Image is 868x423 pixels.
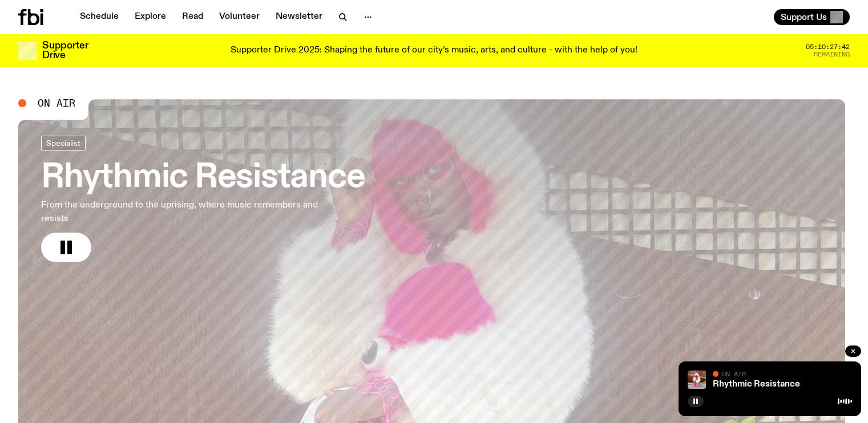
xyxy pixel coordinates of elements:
span: Remaining [814,51,850,58]
a: Rhythmic ResistanceFrom the underground to the uprising, where music remembers and resists [41,136,365,262]
p: From the underground to the uprising, where music remembers and resists [41,198,333,226]
a: Read [175,9,210,25]
a: Volunteer [212,9,267,25]
span: On Air [722,370,746,377]
p: Supporter Drive 2025: Shaping the future of our city’s music, arts, and culture - with the help o... [231,46,637,56]
img: Attu crouches on gravel in front of a brown wall. They are wearing a white fur coat with a hood, ... [688,371,706,389]
a: Schedule [73,9,126,25]
span: Specialist [46,139,80,147]
a: Rhythmic Resistance [713,380,800,389]
a: Specialist [41,136,86,151]
span: 05:10:27:42 [806,44,850,50]
h3: Rhythmic Resistance [41,162,365,194]
button: Support Us [774,9,850,25]
span: On Air [38,98,75,108]
span: Support Us [781,12,827,22]
h3: Supporter Drive [42,41,88,60]
a: Explore [128,9,173,25]
a: Newsletter [269,9,329,25]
